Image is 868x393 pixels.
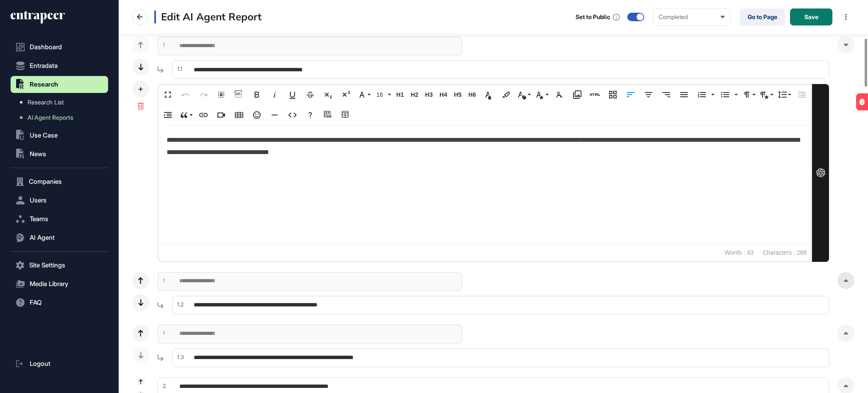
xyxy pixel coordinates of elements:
button: Subscript [320,86,336,103]
button: Font Family [356,86,372,103]
button: Unordered List [732,86,739,103]
button: Increase Indent (Ctrl+]) [160,107,176,124]
button: H6 [466,86,479,103]
div: Completed [659,14,725,20]
span: 16 [375,91,387,98]
h3: Edit AI Agent Report [154,11,262,23]
button: Background Color [498,86,514,103]
span: Research [30,81,58,88]
span: Words : 43 [721,244,757,261]
button: Inline Class [516,86,532,103]
span: Site Settings [29,262,65,269]
button: Site Settings [11,257,108,274]
button: Superscript [338,86,354,103]
span: H3 [423,91,435,98]
span: FAQ [30,299,42,306]
a: Dashboard [11,39,108,56]
a: AI Agent Reports [15,110,108,125]
button: 16 [373,86,392,103]
button: Bold (Ctrl+B) [249,86,265,103]
button: H1 [394,86,406,103]
div: 1.2 [172,300,184,309]
div: Set to Public [576,14,610,20]
div: 2 [158,382,166,390]
button: H5 [451,86,464,103]
button: Line Height [776,86,792,103]
span: Teams [30,216,48,222]
span: AI Agent Reports [28,114,73,121]
span: H1 [394,91,406,98]
button: Emoticons [249,107,265,124]
button: Fullscreen [160,86,176,103]
button: Users [11,192,108,209]
span: AI Agent [30,234,55,241]
button: Align Right [658,86,674,103]
button: H3 [423,86,435,103]
div: 1 [158,277,165,285]
span: H2 [408,91,421,98]
button: Research [11,76,108,93]
button: Show blocks [231,86,247,103]
button: Ordered List [709,86,715,103]
div: 1 [158,41,165,50]
span: Use Case [30,132,58,139]
span: H4 [437,91,450,98]
button: Responsive Layout [605,86,621,103]
span: Dashboard [30,44,62,51]
span: Entradata [30,62,58,69]
button: Italic (Ctrl+I) [267,86,283,103]
span: H5 [451,91,464,98]
button: Inline Style [534,86,550,103]
button: Media Library [569,86,585,103]
button: Ordered List [694,86,710,103]
button: Use Case [11,127,108,144]
button: Clear Formatting [551,86,568,103]
button: Entradata [11,57,108,74]
button: Redo (Ctrl+Shift+Z) [195,86,211,103]
a: Logout [11,355,108,372]
button: Align Justify [676,86,692,103]
button: H4 [437,86,450,103]
span: Research List [28,99,64,106]
button: Teams [11,211,108,227]
span: Logout [30,360,50,367]
span: Media Library [30,281,68,287]
button: H2 [408,86,421,103]
button: Save [790,8,832,25]
button: Insert Video [213,107,229,124]
button: Unordered List [717,86,733,103]
button: Add source URL [320,107,336,124]
button: AI Agent [11,229,108,246]
button: Code View [284,107,300,124]
button: FAQ [11,294,108,311]
button: Align Center [640,86,657,103]
div: 1.1 [172,65,182,73]
button: Paragraph Style [758,86,774,103]
button: Insert Horizontal Line [267,107,283,124]
button: News [11,146,108,163]
span: News [30,151,46,157]
button: Insert Link (Ctrl+K) [195,107,211,124]
button: Quote [178,107,194,124]
button: Add HTML [587,86,603,103]
button: Insert Table [231,107,247,124]
span: Companies [29,178,62,185]
span: Save [804,14,818,20]
button: Companies [11,173,108,190]
span: Characters : 289 [759,244,811,261]
button: Strikethrough (Ctrl+S) [302,86,318,103]
button: Undo (Ctrl+Z) [178,86,194,103]
button: Media Library [11,275,108,292]
button: Table Builder [338,107,354,124]
span: H6 [466,91,479,98]
a: Research List [15,95,108,110]
a: Go to Page [740,8,785,25]
button: Select All [213,86,229,103]
span: Users [30,197,47,204]
button: Paragraph Format [740,86,757,103]
button: Text Color [480,86,496,103]
button: Underline (Ctrl+U) [284,86,300,103]
div: 1 [158,329,165,338]
button: Align Left [623,86,639,103]
div: 1.3 [172,353,184,362]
